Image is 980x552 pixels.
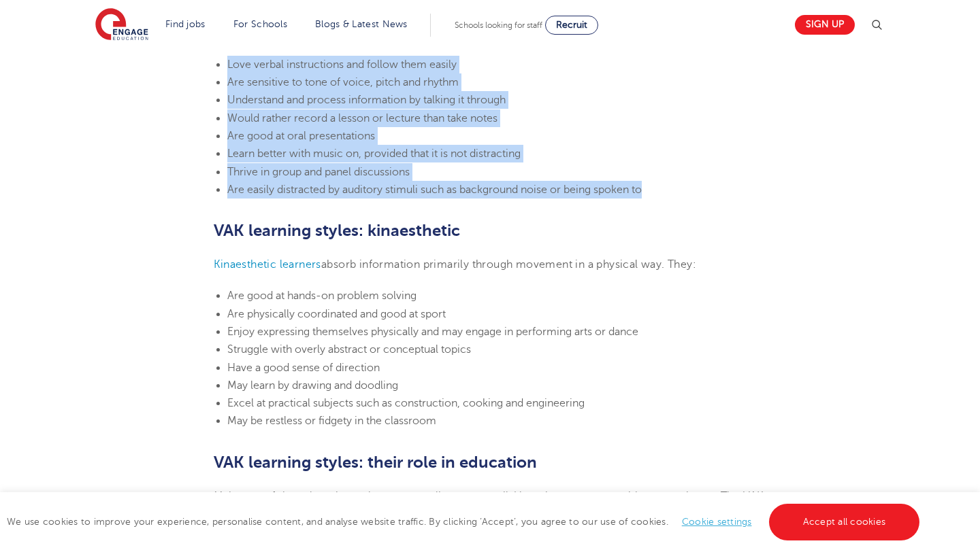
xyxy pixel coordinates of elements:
span: May learn by drawing and doodling [227,379,398,392]
span: Struggle with overly abstract or conceptual topics [227,343,471,356]
span: Excel at practical subjects such as construction, cooking and engineering [227,397,585,409]
span: Would rather record a lesson or lecture than take notes [227,112,497,124]
span: Understand and process information by talking it through [227,94,506,106]
a: For Schools [233,19,287,29]
a: Cookie settings [682,517,752,527]
span: Thrive in group and panel discussions [227,166,410,178]
span: Learn better with music on, provided that it is not distracting [227,148,521,160]
span: May be restless or fidgety in the classroom [227,415,436,427]
span: Love verbal instructions and follow them easily [227,58,457,71]
a: Find jobs [165,19,206,29]
b: VAK learning styles: kinaesthetic [214,221,460,240]
a: Blogs & Latest News [315,19,408,29]
span: Are easily distracted by auditory stimuli such as background noise or being spoken to [227,184,642,196]
span: Enjoy expressing themselves physically and may engage in performing arts or dance [227,326,638,338]
img: Engage Education [95,8,148,42]
span: We use cookies to improve your experience, personalise content, and analyse website traffic. By c... [7,517,923,527]
span: Make use of these learning styles to streamline your pupils’ learning processes with neuroscience... [214,490,764,538]
span: Are physically coordinated and good at sport [227,308,446,320]
a: Recruit [545,16,598,35]
a: Accept all cookies [769,504,920,540]
span: Schools looking for staff [455,20,542,30]
a: Kinaesthetic learners [214,258,321,271]
span: absorb information primarily through movement in a physical way. They: [321,258,696,271]
b: VAK learning styles: their role in education [214,453,537,472]
span: Recruit [556,20,587,30]
span: Are sensitive to tone of voice, pitch and rhythm [227,76,459,88]
span: Are good at oral presentations [227,130,375,142]
span: Have a good sense of direction [227,362,380,374]
a: Sign up [795,15,855,35]
span: Are good at hands-on problem solving [227,290,416,302]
